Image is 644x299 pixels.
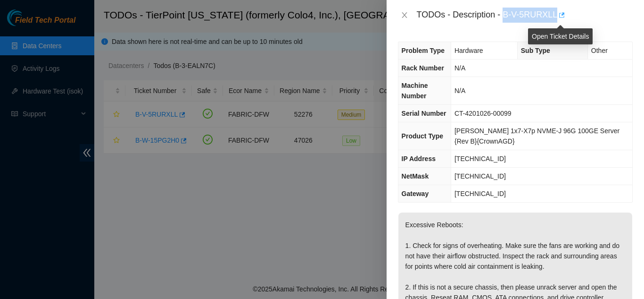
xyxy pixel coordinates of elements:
span: Serial Number [402,110,446,117]
div: Open Ticket Details [528,28,593,44]
div: TODOs - Description - B-V-5RURXLL [417,8,633,23]
span: [TECHNICAL_ID] [454,190,506,197]
span: Hardware [454,47,483,54]
span: Gateway [402,190,429,197]
span: IP Address [402,155,436,162]
span: Sub Type [521,47,550,54]
span: Other [591,47,608,54]
span: [TECHNICAL_ID] [454,172,506,180]
span: Machine Number [402,82,428,100]
span: [TECHNICAL_ID] [454,155,506,162]
span: close [401,11,408,19]
span: Product Type [402,132,443,140]
span: [PERSON_NAME] 1x7-X7p NVME-J 96G 100GE Server {Rev B}{CrownAGD} [454,127,619,145]
button: Close [398,11,411,20]
span: N/A [454,87,465,94]
span: N/A [454,64,465,72]
span: Problem Type [402,47,445,54]
span: NetMask [402,172,429,180]
span: CT-4201026-00099 [454,110,512,117]
span: Rack Number [402,64,444,72]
